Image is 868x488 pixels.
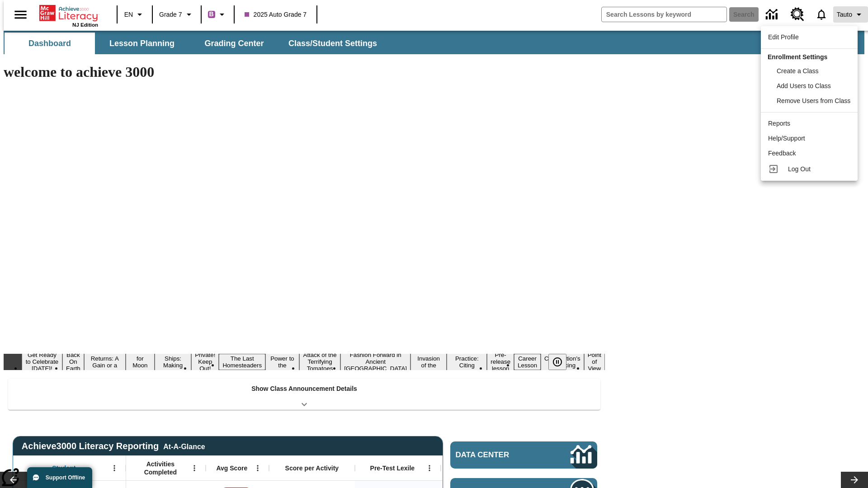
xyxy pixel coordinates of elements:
[777,82,831,89] span: Add Users to Class
[768,33,799,41] span: Edit Profile
[768,150,796,157] span: Feedback
[768,120,790,127] span: Reports
[777,97,850,104] span: Remove Users from Class
[4,7,132,15] body: Maximum 600 characters Press Escape to exit toolbar Press Alt + F10 to reach toolbar
[768,135,805,142] span: Help/Support
[777,67,819,75] span: Create a Class
[768,53,827,61] span: Enrollment Settings
[788,165,811,173] span: Log Out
